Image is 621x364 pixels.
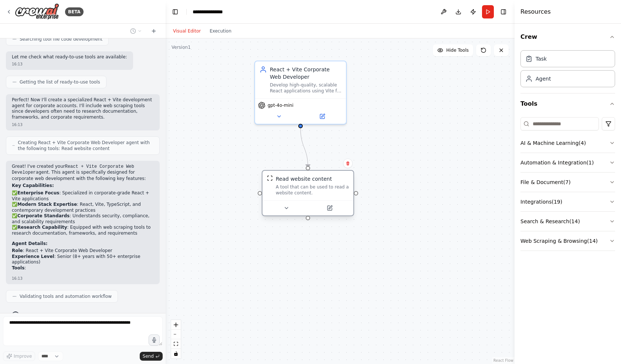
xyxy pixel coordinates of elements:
[12,248,23,253] strong: Role
[343,159,353,168] button: Delete node
[15,3,59,20] img: Logo
[301,112,343,121] button: Open in side panel
[17,202,77,207] strong: Modern Stack Expertise
[20,36,102,42] span: Searching tool file code development
[17,213,69,218] strong: Corporate Standards
[205,27,236,35] button: Execution
[254,61,347,125] div: React + Vite Corporate Web DeveloperDevelop high-quality, scalable React applications using Vite ...
[17,225,67,230] strong: Research Capability
[520,47,615,93] div: Crew
[536,75,551,82] div: Agent
[267,175,273,181] img: ScrapeWebsiteTool
[493,358,513,363] a: React Flow attribution
[171,330,181,339] button: zoom out
[12,265,154,271] li: :
[276,184,349,196] div: A tool that can be used to read a website content.
[520,153,615,172] button: Automation & Integration(1)
[171,349,181,358] button: toggle interactivity
[309,204,350,212] button: Open in side panel
[446,47,469,53] span: Hide Tools
[20,79,100,85] span: Getting the list of ready-to-use tools
[297,128,312,167] g: Edge from f0a91b6d-d272-400d-a3ff-c23a239743d2 to 725dd837-8c6f-4dc7-a332-ad4373c16bb1
[14,353,32,359] span: Improve
[12,61,127,67] div: 16:13
[193,8,230,16] nav: breadcrumb
[12,248,154,254] li: : React + Vite Corporate Web Developer
[536,55,547,62] div: Task
[169,27,205,35] button: Visual Editor
[65,7,84,16] div: BETA
[171,339,181,349] button: fit view
[20,293,112,299] span: Validating tools and automation workflow
[12,225,154,236] li: ✅ : Equipped with web scraping tools to research documentation, frameworks, and requirements
[3,351,35,361] button: Improve
[140,352,163,361] button: Send
[12,164,154,182] p: Great! I've created your agent. This agent is specifically designed for corporate web development...
[433,44,473,56] button: Hide Tools
[520,133,615,153] button: AI & Machine Learning(4)
[520,93,615,114] button: Tools
[12,54,127,60] p: Let me check what ready-to-use tools are available:
[12,97,154,120] p: Perfect! Now I'll create a specialized React + Vite development agent for corporate accounts. I'l...
[127,27,145,35] button: Switch to previous chat
[12,254,154,265] li: : Senior (8+ years with 50+ enterprise applications)
[149,334,160,346] button: Click to speak your automation idea
[520,173,615,192] button: File & Document(7)
[520,231,615,251] button: Web Scraping & Browsing(14)
[143,353,154,359] span: Send
[12,202,154,213] li: ✅ : React, Vite, TypeScript, and contemporary development practices
[12,241,48,246] strong: Agent Details:
[520,212,615,231] button: Search & Research(14)
[12,190,154,202] li: ✅ : Specialized in corporate-grade React + Vite applications
[148,27,160,35] button: Start a new chat
[12,265,24,271] strong: Tools
[520,27,615,47] button: Crew
[12,213,154,225] li: ✅ : Understands security, compliance, and scalability requirements
[12,164,134,176] code: React + Vite Corporate Web Developer
[270,66,342,81] div: React + Vite Corporate Web Developer
[17,190,59,195] strong: Enterprise Focus
[22,312,45,318] span: Thinking...
[12,254,54,259] strong: Experience Level
[262,171,354,218] div: ScrapeWebsiteToolRead website contentA tool that can be used to read a website content.
[12,122,154,127] div: 16:13
[268,102,293,108] span: gpt-4o-mini
[172,44,191,50] div: Version 1
[12,276,154,281] div: 16:13
[18,140,153,152] span: Creating React + Vite Corporate Web Developer agent with the following tools: Read website content
[12,183,54,188] strong: Key Capabilities:
[520,192,615,211] button: Integrations(19)
[170,7,180,17] button: Hide left sidebar
[498,7,509,17] button: Hide right sidebar
[171,320,181,358] div: React Flow controls
[171,320,181,330] button: zoom in
[520,114,615,257] div: Tools
[270,82,342,94] div: Develop high-quality, scalable React applications using Vite for corporate clients, focusing on {...
[276,175,332,183] div: Read website content
[520,7,551,16] h4: Resources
